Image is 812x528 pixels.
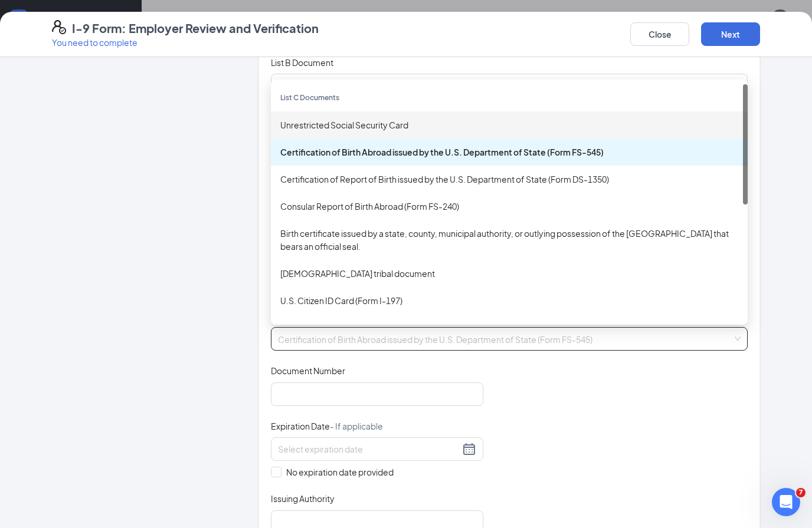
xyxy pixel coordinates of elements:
div: [DEMOGRAPHIC_DATA] tribal document [280,267,738,280]
span: Document Number [271,365,345,377]
button: Close [630,22,689,46]
span: ID Card issued by federal, state, or local government agency [278,74,741,97]
div: Birth certificate issued by a state, county, municipal authority, or outlying possession of the [... [280,227,738,253]
button: Next [701,22,760,46]
span: List B Document [271,57,333,68]
span: - If applicable [330,421,383,431]
h4: I-9 Form: Employer Review and Verification [72,20,319,37]
span: Issuing Authority [271,493,335,504]
input: Select expiration date [278,443,460,456]
span: Expiration Date [271,420,383,432]
span: No expiration date provided [281,466,398,478]
div: Certification of Birth Abroad issued by the U.S. Department of State (Form FS-545) [280,146,738,159]
svg: FormI9EVerifyIcon [52,20,66,34]
span: Certification of Birth Abroad issued by the U.S. Department of State (Form FS-545) [278,328,741,350]
div: Certification of Report of Birth issued by the U.S. Department of State (Form DS-1350) [280,173,738,186]
iframe: Intercom live chat [772,488,800,516]
div: Consular Report of Birth Abroad (Form FS-240) [280,200,738,213]
div: U.S. Citizen ID Card (Form I-197) [280,294,738,307]
div: Unrestricted Social Security Card [280,118,738,131]
p: You need to complete [52,37,319,48]
span: List C Documents [280,93,339,102]
span: 7 [796,488,806,497]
